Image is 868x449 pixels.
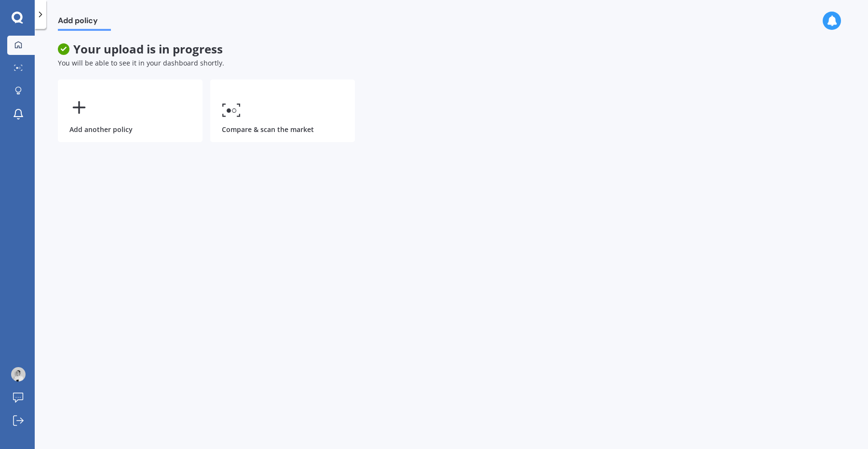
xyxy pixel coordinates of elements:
span: Your upload is in progress [58,42,588,56]
div: Add another policy [58,79,203,142]
span: You will be able to see it in your dashboard shortly. [58,58,224,67]
span: Add policy [58,16,111,29]
a: Compare & scan the market [210,79,355,142]
img: ACg8ocIomIoJstyO1QlqEX2PxD3367Nk2sp3WVIB8bBzWpnh1Yj1qnyhCg=s96-c [11,367,26,382]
